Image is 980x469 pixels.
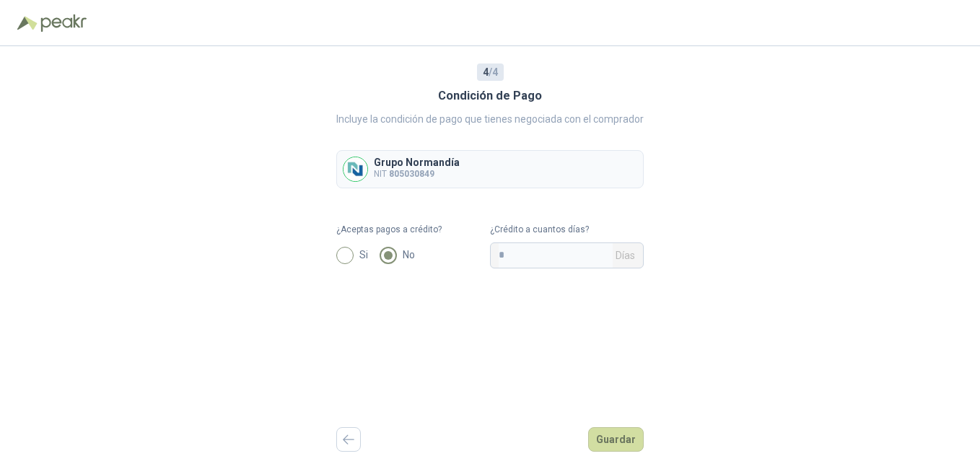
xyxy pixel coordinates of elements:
[374,157,460,167] p: Grupo Normandía
[397,247,421,263] span: No
[389,169,434,179] b: 805030849
[616,243,635,268] span: Días
[490,223,644,237] label: ¿Crédito a cuantos días?
[354,247,374,263] span: Si
[438,87,542,105] h3: Condición de Pago
[374,167,460,181] p: NIT
[17,16,38,30] img: Logo
[588,427,644,452] button: Guardar
[336,223,490,237] label: ¿Aceptas pagos a crédito?
[40,14,87,32] img: Peakr
[336,111,644,127] p: Incluye la condición de pago que tienes negociada con el comprador
[483,64,498,80] span: / 4
[483,66,489,78] b: 4
[344,157,367,181] img: Company Logo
